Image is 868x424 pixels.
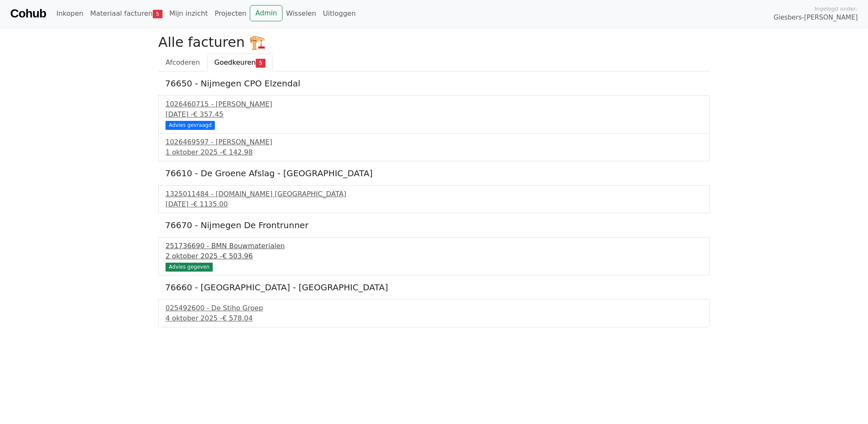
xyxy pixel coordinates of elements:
[166,58,200,66] span: Afcoderen
[166,313,702,324] div: 4 oktober 2025 -
[214,58,256,66] span: Goedkeuren
[165,168,703,178] h5: 76610 - De Groene Afslag - [GEOGRAPHIC_DATA]
[166,263,213,271] div: Advies gegeven
[166,147,702,158] div: 1 oktober 2025 -
[166,189,702,199] div: 1325011484 - [DOMAIN_NAME] [GEOGRAPHIC_DATA]
[165,220,703,230] h5: 76670 - Nijmegen De Frontrunner
[256,59,266,67] span: 5
[53,5,86,22] a: Inkopen
[87,5,166,22] a: Materiaal facturen5
[193,200,228,208] span: € 1135.00
[320,5,359,22] a: Uitloggen
[166,137,702,147] div: 1026469597 - [PERSON_NAME]
[158,54,207,72] a: Afcoderen
[193,110,223,118] span: € 357.45
[223,314,253,322] span: € 578.04
[166,199,702,209] div: [DATE] -
[166,303,702,324] a: 025492600 - De Stiho Groep4 oktober 2025 -€ 578.04
[223,252,253,260] span: € 503.96
[166,251,702,261] div: 2 oktober 2025 -
[10,3,46,24] a: Cohub
[166,241,702,251] div: 251736690 - BMN Bouwmaterialen
[211,5,250,22] a: Projecten
[166,99,702,109] div: 1026460715 - [PERSON_NAME]
[153,10,163,18] span: 5
[166,137,702,158] a: 1026469597 - [PERSON_NAME]1 oktober 2025 -€ 142.98
[283,5,320,22] a: Wisselen
[814,5,858,13] span: Ingelogd onder:
[166,99,702,129] a: 1026460715 - [PERSON_NAME][DATE] -€ 357.45 Advies gevraagd
[165,78,703,89] h5: 76650 - Nijmegen CPO Elzendal
[250,5,283,21] a: Admin
[166,121,215,129] div: Advies gevraagd
[165,282,703,292] h5: 76660 - [GEOGRAPHIC_DATA] - [GEOGRAPHIC_DATA]
[166,189,702,209] a: 1325011484 - [DOMAIN_NAME] [GEOGRAPHIC_DATA][DATE] -€ 1135.00
[166,109,702,120] div: [DATE] -
[223,148,253,156] span: € 142.98
[158,34,710,50] h2: Alle facturen 🏗️
[207,54,273,72] a: Goedkeuren5
[166,5,211,22] a: Mijn inzicht
[166,241,702,270] a: 251736690 - BMN Bouwmaterialen2 oktober 2025 -€ 503.96 Advies gegeven
[166,303,702,313] div: 025492600 - De Stiho Groep
[774,13,858,23] span: Giesbers-[PERSON_NAME]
